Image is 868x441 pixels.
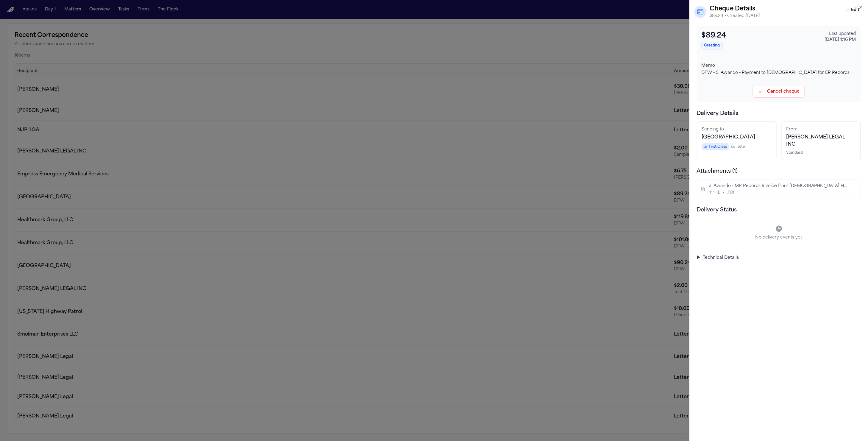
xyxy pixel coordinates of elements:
span: .PDF [727,190,736,195]
span: Contact ID: 911a0727-7659-40e8-8d77-aaa6f51f6bd8 [702,135,755,140]
h3: Attachments ( 1 ) [697,167,861,176]
h3: Delivery Status [697,206,861,214]
p: No delivery events yet [697,235,861,241]
div: $89.24 [702,31,825,40]
h2: Cheque Details [710,5,842,13]
div: View artifact details for S. Awando - MR Records Invoice from Methodist Health System - 8.27.25 [697,179,861,199]
div: Standard [786,150,856,155]
div: S. Awando - MR Records Invoice from Methodist Health System - 8.27.25 [709,183,847,189]
button: Cancel cheque [753,86,805,98]
div: Memo [702,63,856,69]
span: Creating [702,42,723,49]
span: Contact ID: 2ba47573-ac41-4aea-b98c-a367e53c11bf [786,135,845,147]
p: $89.24 • Created [DATE] [710,13,842,19]
h3: Delivery Details [697,110,861,118]
span: ▶ [697,255,701,261]
span: • [723,190,725,195]
summary: ▶Technical Details [697,255,861,261]
div: DFW - S. Awando - Payment to [DEMOGRAPHIC_DATA] for ER Records [702,70,856,76]
div: Last updated [825,31,856,37]
span: 41.1 KB [709,190,721,195]
div: From [786,127,856,133]
button: Edit [842,5,863,15]
div: Sending to [702,127,772,133]
span: us_letter [731,144,747,149]
div: [DATE] 1:16 PM [825,37,856,43]
span: First Class [702,143,729,150]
